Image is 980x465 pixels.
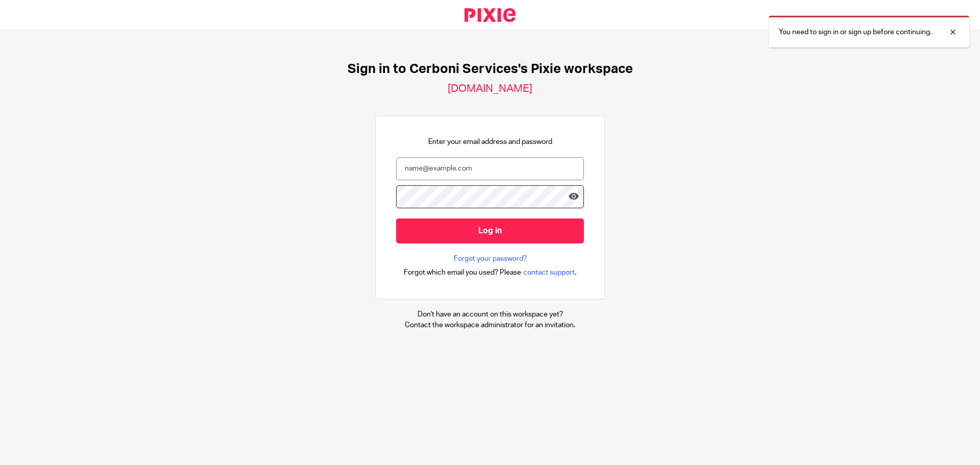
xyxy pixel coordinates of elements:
p: Don't have an account on this workspace yet? [405,309,575,320]
p: Enter your email address and password [428,137,552,147]
div: . [404,266,577,278]
input: Log in [396,218,584,243]
p: Contact the workspace administrator for an invitation. [405,320,575,330]
h2: [DOMAIN_NAME] [448,82,532,95]
h1: Sign in to Cerboni Services's Pixie workspace [348,61,633,77]
span: contact support [523,267,575,278]
p: You need to sign in or sign up before continuing. [779,27,932,37]
a: Forgot your password? [454,254,527,264]
span: Forgot which email you used? Please [404,267,521,278]
input: name@example.com [396,157,584,180]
